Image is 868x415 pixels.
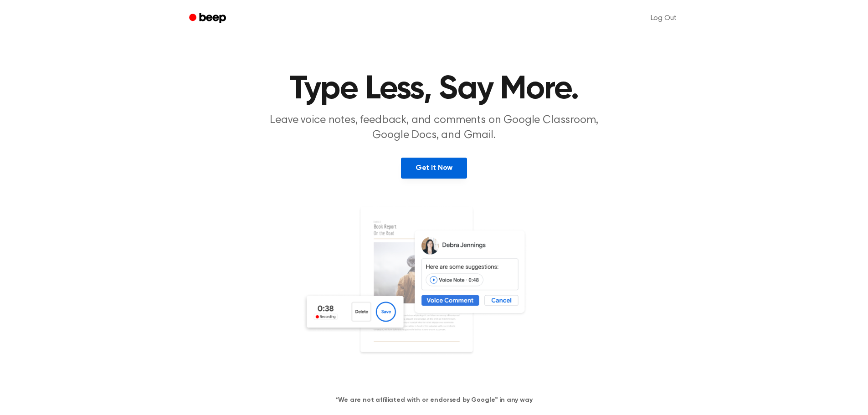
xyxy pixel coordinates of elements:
[642,7,686,29] a: Log Out
[11,395,857,405] h4: *We are not affiliated with or endorsed by Google™ in any way
[201,73,668,106] h1: Type Less, Say More.
[183,10,234,27] a: Beep
[401,158,467,179] a: Get It Now
[302,206,566,381] img: Voice Comments on Docs and Recording Widget
[259,113,609,143] p: Leave voice notes, feedback, and comments on Google Classroom, Google Docs, and Gmail.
